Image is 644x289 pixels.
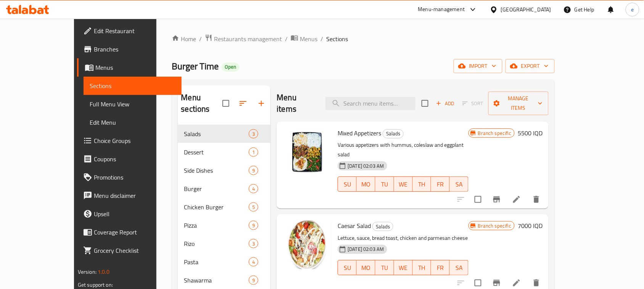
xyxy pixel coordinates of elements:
[77,40,182,58] a: Branches
[453,262,465,273] span: SA
[378,262,391,273] span: TU
[184,239,249,248] span: Rizo
[94,191,175,200] span: Menu disclaimer
[184,129,249,138] div: Salads
[90,100,175,109] span: Full Menu View
[178,216,270,234] div: Pizza9
[413,260,431,275] button: TH
[494,94,543,113] span: Manage items
[431,260,450,275] button: FR
[218,95,234,111] span: Select all sections
[77,58,182,77] a: Menus
[341,262,354,273] span: SU
[77,168,182,186] a: Promotions
[184,257,249,267] div: Pasta
[291,34,317,44] a: Menus
[431,177,450,192] button: FR
[181,92,222,115] h2: Menu sections
[460,61,496,71] span: import
[475,222,514,230] span: Branch specific
[338,260,357,275] button: SU
[249,129,258,138] div: items
[518,220,543,231] h6: 7000 IQD
[184,202,249,212] span: Chicken Burger
[394,177,413,192] button: WE
[249,221,258,230] div: items
[214,34,282,43] span: Restaurants management
[375,260,394,275] button: TU
[249,184,258,193] div: items
[178,161,270,180] div: Side Dishes9
[84,77,182,95] a: Sections
[77,132,182,150] a: Choice Groups
[77,22,182,40] a: Edit Restaurant
[178,234,270,253] div: Rizo3
[77,186,182,205] a: Menu disclaimer
[338,140,469,159] p: Various appetizers with hummus, coleslaw and eggplant salad
[435,99,456,108] span: Add
[360,179,372,190] span: MO
[249,166,258,175] div: items
[249,222,258,229] span: 9
[506,59,555,73] button: export
[283,220,332,269] img: Caesar Salad
[470,191,486,207] span: Select to update
[184,221,249,230] span: Pizza
[172,34,555,44] nav: breadcrumb
[94,26,175,35] span: Edit Restaurant
[527,190,546,209] button: delete
[357,260,375,275] button: MO
[77,205,182,223] a: Upsell
[345,162,387,170] span: [DATE] 02:03 AM
[372,222,393,231] div: Salads
[375,177,394,192] button: TU
[453,179,465,190] span: SA
[518,128,543,138] h6: 5500 IQD
[178,198,270,216] div: Chicken Burger5
[178,180,270,198] div: Burger4
[184,166,249,175] span: Side Dishes
[341,179,354,190] span: SU
[77,241,182,260] a: Grocery Checklist
[94,45,175,54] span: Branches
[178,125,270,143] div: Salads3
[249,130,258,138] span: 3
[397,262,410,273] span: WE
[325,97,415,110] input: search
[457,98,488,109] span: Select section first
[252,94,270,112] button: Add section
[501,5,551,14] div: [GEOGRAPHIC_DATA]
[205,34,282,44] a: Restaurants management
[413,177,431,192] button: TH
[277,92,316,115] h2: Menu items
[433,98,457,109] span: Add item
[84,113,182,132] a: Edit Menu
[249,277,258,284] span: 9
[94,173,175,182] span: Promotions
[417,95,433,111] span: Select section
[285,34,288,43] li: /
[184,148,249,157] span: Dessert
[475,130,514,137] span: Branch specific
[450,260,469,275] button: SA
[378,179,391,190] span: TU
[433,98,457,109] button: Add
[94,136,175,145] span: Choice Groups
[178,143,270,161] div: Dessert1
[184,184,249,193] span: Burger
[283,128,332,177] img: Mixed Appetizers
[172,58,219,75] span: Burger Time
[184,276,249,285] span: Shawarma
[373,222,393,231] span: Salads
[434,262,447,273] span: FR
[222,64,239,70] span: Open
[234,94,252,112] span: Sort sections
[383,129,403,138] span: Salads
[360,262,372,273] span: MO
[488,190,506,209] button: Branch-specific-item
